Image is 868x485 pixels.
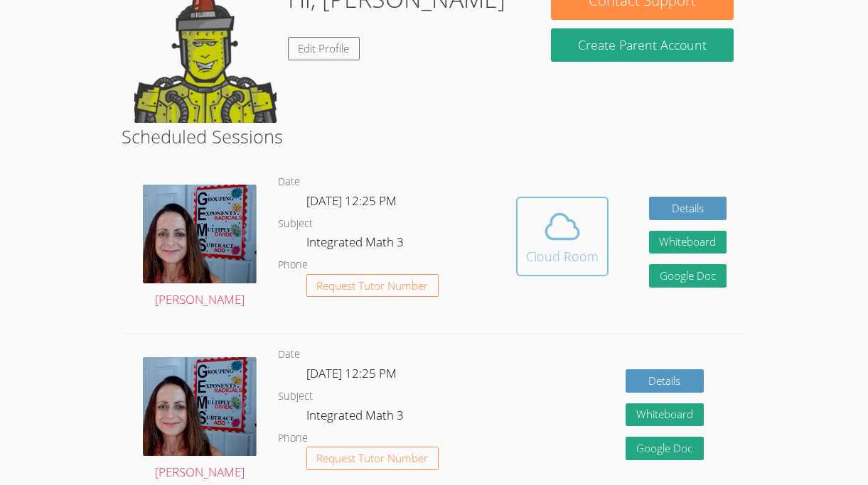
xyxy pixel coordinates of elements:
img: avatar.png [143,185,257,283]
dt: Subject [278,388,313,405]
dt: Date [278,346,300,364]
dd: Integrated Math 3 [306,405,407,430]
a: Edit Profile [288,37,360,60]
a: Details [626,369,704,393]
dt: Phone [278,430,308,447]
button: Create Parent Account [551,28,734,62]
dt: Subject [278,215,313,233]
span: Request Tutor Number [316,280,428,291]
button: Request Tutor Number [306,274,439,298]
button: Cloud Room [516,197,609,276]
a: [PERSON_NAME] [143,357,257,483]
button: Request Tutor Number [306,447,439,470]
dt: Date [278,173,300,191]
span: [DATE] 12:25 PM [306,365,397,381]
span: Request Tutor Number [316,453,428,464]
a: [PERSON_NAME] [143,185,257,310]
a: Google Doc [649,264,727,288]
span: [DATE] 12:25 PM [306,192,397,209]
dt: Phone [278,256,308,274]
h2: Scheduled Sessions [122,123,746,150]
img: avatar.png [143,357,257,456]
a: Google Doc [626,437,704,460]
div: Cloud Room [526,246,599,266]
button: Whiteboard [626,403,704,427]
dd: Integrated Math 3 [306,232,407,256]
button: Whiteboard [649,231,727,254]
a: Details [649,197,727,220]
